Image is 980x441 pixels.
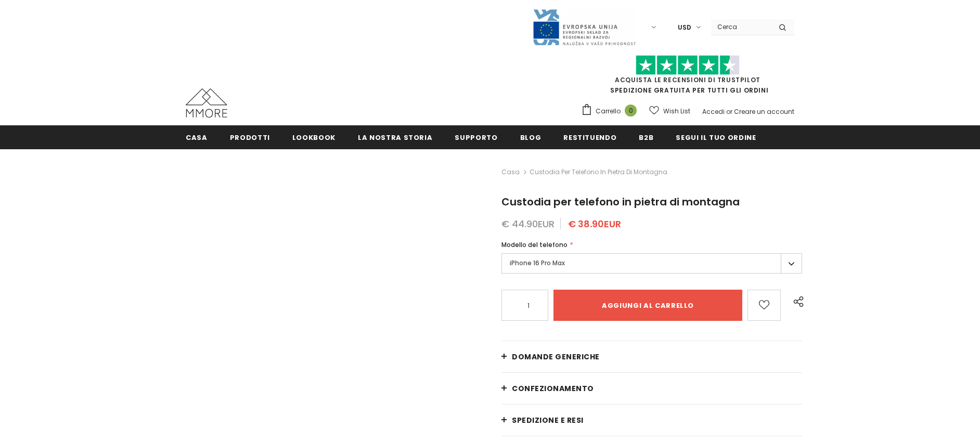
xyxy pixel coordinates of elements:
span: Casa [186,133,208,142]
img: Casi MMORE [186,88,227,118]
a: Casa [501,166,520,178]
span: Modello del telefono [501,240,568,249]
span: CONFEZIONAMENTO [512,383,594,394]
a: Acquista le recensioni di TrustPilot [615,75,760,84]
span: Prodotti [230,133,270,142]
a: Restituendo [563,125,616,149]
span: or [726,107,732,116]
span: € 38.90EUR [568,217,621,230]
a: B2B [639,125,653,149]
span: Lookbook [292,133,336,142]
img: Javni Razpis [532,8,636,46]
span: Spedizione e resi [512,415,584,425]
a: Carrello 0 [581,103,642,119]
span: La nostra storia [358,133,432,142]
span: Custodia per telefono in pietra di montagna [530,166,667,178]
a: Javni Razpis [532,22,636,31]
input: Aggiungi al carrello [553,290,742,321]
span: Blog [520,133,541,142]
a: Segui il tuo ordine [676,125,756,149]
span: 0 [625,105,637,116]
span: Segui il tuo ordine [676,133,756,142]
span: Wish List [663,106,690,116]
a: Accedi [702,107,725,116]
span: SPEDIZIONE GRATUITA PER TUTTI GLI ORDINI [581,60,794,95]
label: iPhone 16 Pro Max [501,253,802,274]
a: Spedizione e resi [501,405,802,436]
span: € 44.90EUR [501,217,555,230]
span: Domande generiche [512,352,600,362]
a: CONFEZIONAMENTO [501,373,802,404]
a: Wish List [649,102,690,120]
span: USD [678,22,691,33]
span: Carrello [596,106,621,116]
a: La nostra storia [358,125,432,149]
span: Restituendo [563,133,616,142]
span: supporto [455,133,497,142]
span: Custodia per telefono in pietra di montagna [501,194,740,209]
a: supporto [455,125,497,149]
span: B2B [639,133,653,142]
a: Blog [520,125,541,149]
a: Casa [186,125,208,149]
a: Domande generiche [501,341,802,372]
input: Search Site [711,19,771,34]
a: Creare un account [734,107,794,116]
img: Fidati di Pilot Stars [636,55,740,75]
a: Prodotti [230,125,270,149]
a: Lookbook [292,125,336,149]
